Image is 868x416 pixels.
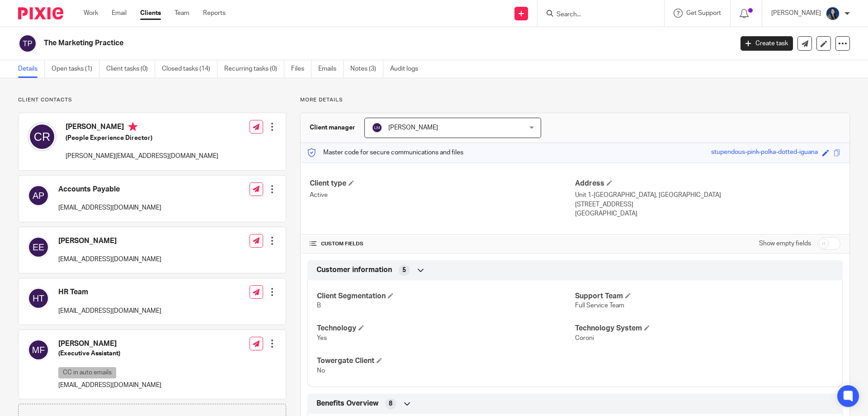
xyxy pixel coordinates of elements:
h2: The Marketing Practice [44,38,590,48]
h4: [PERSON_NAME] [58,339,161,349]
h4: Address [575,179,840,188]
span: Customer information [316,265,392,275]
h4: Client type [310,179,575,188]
input: Search [556,11,637,19]
span: B [317,302,321,309]
a: Recurring tasks (0) [224,60,284,78]
img: eeb93efe-c884-43eb-8d47-60e5532f21cb.jpg [826,6,840,21]
span: Full Service Team [575,302,624,309]
div: stupendous-pink-polka-dotted-iguana [711,148,818,158]
p: Active [310,191,575,200]
p: [PERSON_NAME] [771,9,821,18]
p: [STREET_ADDRESS] [575,200,840,209]
span: Coroni [575,335,594,341]
h4: [PERSON_NAME] [58,236,161,246]
p: [EMAIL_ADDRESS][DOMAIN_NAME] [58,255,161,264]
a: Work [84,9,98,18]
p: Client contacts [18,96,286,104]
p: [GEOGRAPHIC_DATA] [575,209,840,218]
a: Details [18,60,45,78]
a: Emails [318,60,344,78]
a: Notes (3) [350,60,383,78]
img: svg%3E [28,287,49,309]
h5: (Executive Assistant) [58,349,161,358]
h4: CUSTOM FIELDS [310,240,575,248]
p: [EMAIL_ADDRESS][DOMAIN_NAME] [58,306,161,316]
img: Pixie [18,7,63,19]
p: [EMAIL_ADDRESS][DOMAIN_NAME] [58,381,161,390]
h4: Technology System [575,324,833,333]
a: Audit logs [390,60,425,78]
img: svg%3E [28,236,49,258]
span: [PERSON_NAME] [388,124,438,131]
label: Show empty fields [759,239,811,248]
a: Team [175,9,189,18]
img: svg%3E [28,122,57,151]
a: Reports [203,9,226,18]
a: Open tasks (1) [52,60,99,78]
a: Client tasks (0) [106,60,155,78]
h5: (People Experience Director) [66,134,218,143]
span: 8 [389,399,392,408]
span: 5 [402,266,406,275]
h4: HR Team [58,287,161,297]
a: Create task [741,36,793,51]
h4: Support Team [575,292,833,301]
h4: Accounts Payable [58,185,161,194]
img: svg%3E [28,339,49,361]
a: Email [112,9,127,18]
a: Closed tasks (14) [162,60,217,78]
p: Master code for secure communications and files [307,148,463,157]
img: svg%3E [372,122,382,133]
h4: [PERSON_NAME] [66,122,218,134]
span: Get Support [686,10,721,16]
a: Files [291,60,311,78]
p: Unit 1-[GEOGRAPHIC_DATA], [GEOGRAPHIC_DATA] [575,191,840,200]
p: [EMAIL_ADDRESS][DOMAIN_NAME] [58,203,161,212]
span: No [317,368,325,374]
i: Primary [128,122,137,131]
span: Benefits Overview [316,399,378,408]
h4: Client Segmentation [317,292,575,301]
p: [PERSON_NAME][EMAIL_ADDRESS][DOMAIN_NAME] [66,152,218,161]
p: CC in auto emails [58,367,116,378]
span: Yes [317,335,327,341]
img: svg%3E [18,34,37,53]
h3: Client manager [310,123,355,132]
h4: Technology [317,324,575,333]
p: More details [300,96,850,104]
img: svg%3E [28,185,49,206]
h4: Towergate Client [317,356,575,366]
a: Clients [140,9,161,18]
